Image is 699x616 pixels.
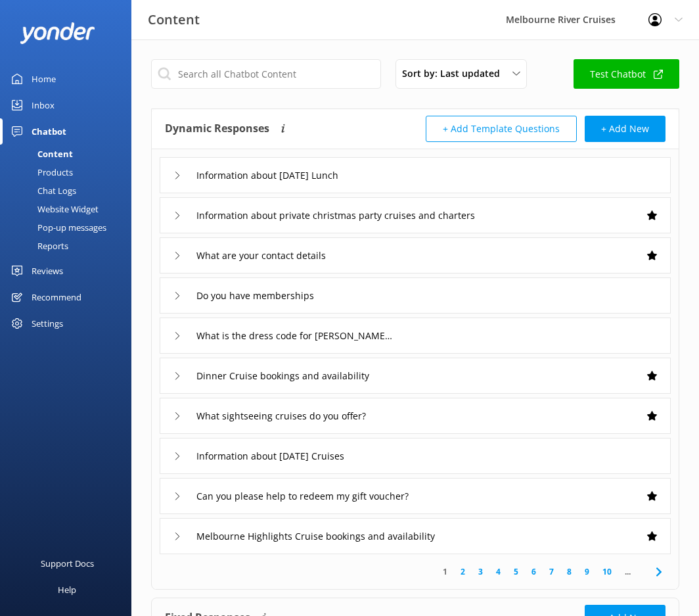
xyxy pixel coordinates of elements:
div: Chat Logs [8,181,76,200]
a: 3 [472,565,489,578]
h4: Dynamic Responses [165,116,269,142]
a: 9 [578,565,596,578]
span: Sort by: Last updated [402,66,508,81]
a: 10 [596,565,618,578]
a: 1 [436,565,454,578]
a: Reports [8,237,131,255]
div: Reviews [32,258,63,284]
div: Inbox [32,92,55,118]
div: Settings [32,310,63,337]
div: Pop-up messages [8,218,106,237]
button: + Add New [585,116,665,142]
span: ... [618,565,637,578]
div: Recommend [32,284,81,310]
a: 7 [543,565,560,578]
a: Content [8,145,131,163]
div: Help [58,577,76,603]
a: 5 [507,565,525,578]
div: Reports [8,237,68,255]
a: Chat Logs [8,181,131,200]
a: 8 [560,565,578,578]
div: Content [8,145,73,163]
a: 6 [525,565,543,578]
h3: Content [148,9,200,30]
img: yonder-white-logo.png [20,22,95,44]
a: 4 [489,565,507,578]
a: Test Chatbot [574,59,679,89]
input: Search all Chatbot Content [151,59,381,89]
a: 2 [454,565,472,578]
div: Home [32,66,56,92]
div: Website Widget [8,200,99,218]
a: Pop-up messages [8,218,131,237]
a: Website Widget [8,200,131,218]
button: + Add Template Questions [426,116,577,142]
div: Products [8,163,73,181]
div: Chatbot [32,118,66,145]
a: Products [8,163,131,181]
div: Support Docs [41,550,94,577]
